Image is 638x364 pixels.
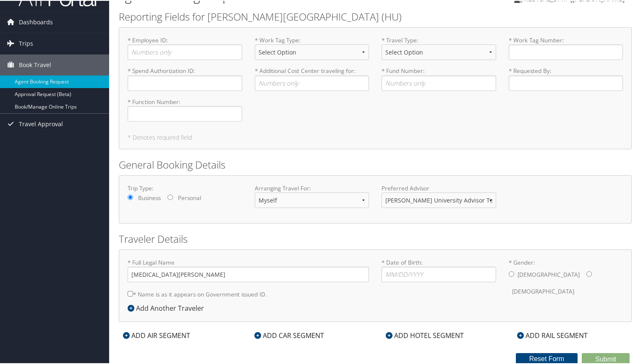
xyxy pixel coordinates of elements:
input: * Gender:[DEMOGRAPHIC_DATA][DEMOGRAPHIC_DATA] [586,270,592,276]
input: * Date of Birth: [382,266,496,281]
label: * Gender: [509,257,623,299]
div: ADD RAIL SEGMENT [513,330,592,340]
label: * Date of Birth: [382,257,496,281]
input: * Fund Number: [382,75,496,90]
label: Arranging Travel For: [255,183,369,192]
label: * Name is as it appears on Government issued ID. [128,286,267,301]
input: * Full Legal Name [128,266,369,281]
label: Preferred Advisor [382,183,496,192]
input: * Function Number: [128,105,242,121]
span: Book Travel [19,54,51,75]
span: Trips [19,32,33,53]
label: * Travel Type : [382,35,496,66]
input: * Work Tag Number: [509,44,623,59]
button: Reset Form [516,352,578,364]
input: * Gender:[DEMOGRAPHIC_DATA][DEMOGRAPHIC_DATA] [509,270,514,276]
label: * Fund Number : [382,66,496,90]
label: Personal [178,193,201,201]
h5: * Denotes required field [128,134,623,140]
select: * Work Tag Type: [255,44,369,59]
input: * Spend Authorization ID: [128,75,242,90]
label: * Additional Cost Center traveling for : [255,66,369,90]
label: * Spend Authorization ID : [128,66,242,90]
select: * Travel Type: [382,44,496,59]
span: Dashboards [19,11,53,32]
label: * Requested By : [509,66,623,90]
label: Trip Type: [128,183,242,192]
label: * Full Legal Name [128,257,369,281]
input: * Requested By: [509,75,623,90]
label: * Function Number : [128,97,242,121]
div: Add Another Traveler [128,302,208,312]
label: * Employee ID : [128,35,242,59]
div: ADD CAR SEGMENT [250,330,328,340]
input: * Employee ID: [128,44,242,59]
label: * Work Tag Type : [255,35,369,66]
input: * Name is as it appears on Government issued ID. [128,290,133,296]
div: ADD HOTEL SEGMENT [382,330,468,340]
label: [DEMOGRAPHIC_DATA] [518,266,580,282]
h2: General Booking Details [119,157,632,171]
div: ADD AIR SEGMENT [119,330,194,340]
label: Business [138,193,161,201]
label: * Work Tag Number : [509,35,623,59]
h2: Reporting Fields for [PERSON_NAME][GEOGRAPHIC_DATA] (HU) [119,9,632,23]
label: [DEMOGRAPHIC_DATA] [512,283,574,299]
span: Travel Approval [19,113,63,134]
h2: Traveler Details [119,231,632,245]
input: * Additional Cost Center traveling for: [255,75,369,90]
